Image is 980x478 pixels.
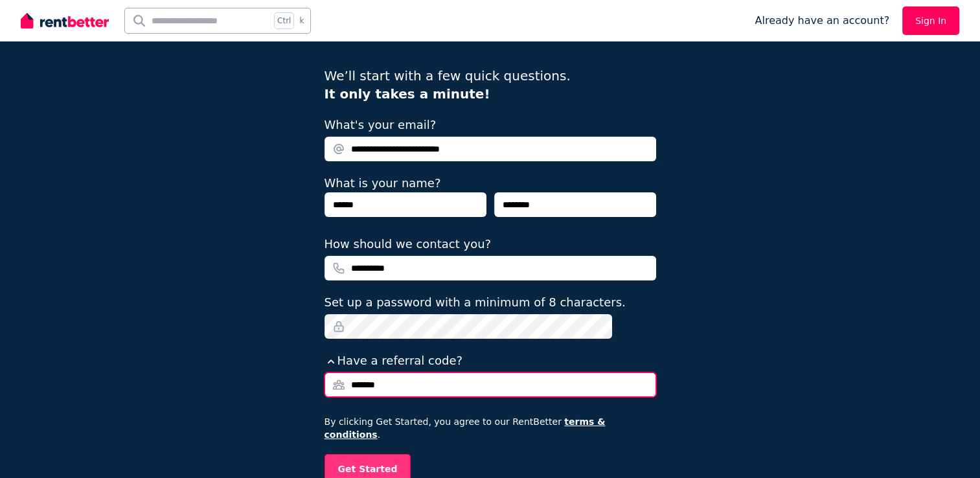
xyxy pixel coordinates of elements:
span: We’ll start with a few quick questions. [325,68,571,102]
label: How should we contact you? [325,235,492,253]
p: By clicking Get Started, you agree to our RentBetter . [325,415,656,441]
label: What is your name? [325,176,441,190]
button: Have a referral code? [325,352,462,370]
img: RentBetter [21,11,109,30]
a: Sign In [902,6,959,35]
label: Set up a password with a minimum of 8 characters. [325,293,626,312]
span: k [299,16,304,26]
label: What's your email? [325,116,437,134]
span: Already have an account? [755,13,889,28]
span: Ctrl [274,12,294,29]
b: It only takes a minute! [325,86,490,102]
a: terms & conditions [325,416,606,440]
